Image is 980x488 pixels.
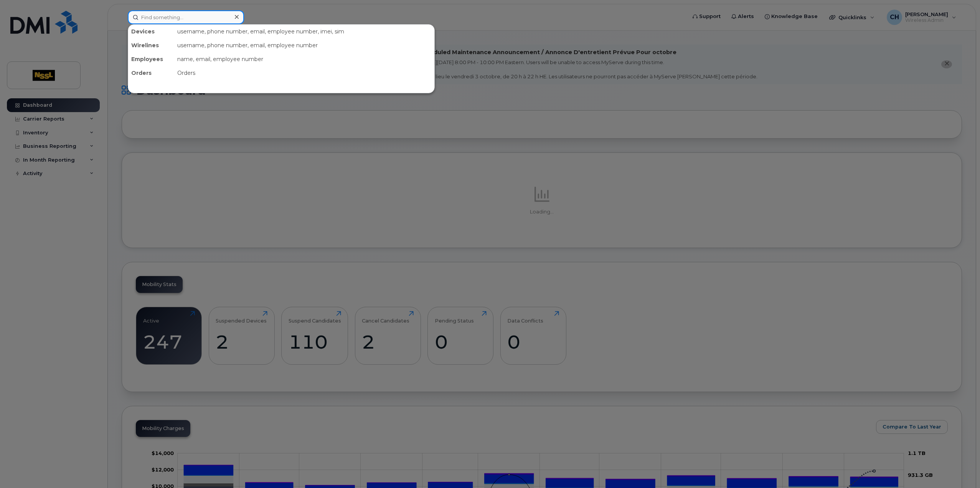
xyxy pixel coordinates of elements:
[128,66,174,80] div: Orders
[174,25,434,38] div: username, phone number, email, employee number, imei, sim
[174,66,434,80] div: Orders
[174,38,434,52] div: username, phone number, email, employee number
[174,52,434,66] div: name, email, employee number
[128,25,174,38] div: Devices
[128,38,174,52] div: Wirelines
[128,52,174,66] div: Employees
